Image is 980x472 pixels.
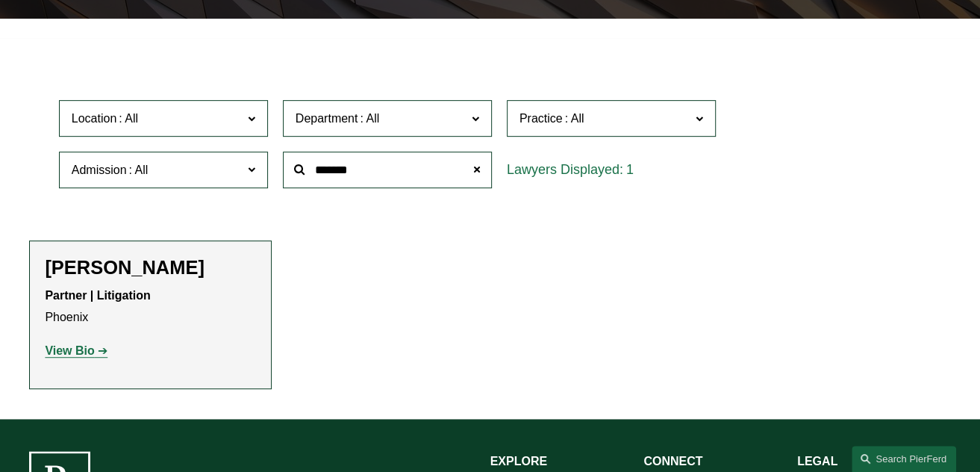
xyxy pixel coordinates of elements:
h2: [PERSON_NAME] [45,256,256,279]
a: View Bio [45,344,107,357]
strong: Partner | Litigation [45,289,150,302]
span: Department [296,112,358,125]
strong: EXPLORE [490,455,547,468]
span: Location [72,112,117,125]
span: Admission [72,164,127,176]
strong: CONNECT [643,455,702,468]
a: Search this site [852,446,956,472]
p: Phoenix [45,285,256,329]
span: 1 [626,162,634,177]
strong: LEGAL [797,455,837,468]
strong: View Bio [45,344,94,357]
span: Practice [519,112,563,125]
